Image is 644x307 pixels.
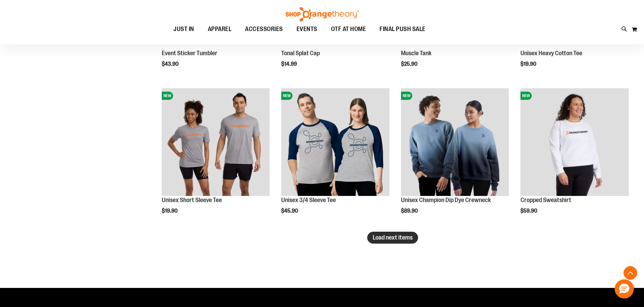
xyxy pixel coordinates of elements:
span: $59.90 [520,208,538,214]
span: APPAREL [208,21,232,37]
span: $43.90 [162,61,180,67]
a: EVENTS [290,21,324,37]
span: $89.90 [401,208,419,214]
a: ACCESSORIES [238,21,290,37]
a: Unisex Short Sleeve Tee [162,197,222,203]
span: Load next items [373,234,413,241]
a: Unisex 3/4 Sleeve Tee [281,197,336,203]
a: JUST IN [167,21,201,37]
button: Hello, have a question? Let’s chat. [615,279,634,298]
div: product [278,85,393,231]
button: Back To Top [624,266,637,280]
span: $25.90 [401,61,418,67]
span: $19.90 [162,208,178,214]
a: Unisex Champion Dip Dye CrewneckNEW [401,88,509,197]
span: $14.99 [281,61,298,67]
a: Cropped Sweatshirt [520,197,571,203]
div: product [158,85,273,231]
a: OTF AT HOME [324,21,373,37]
span: NEW [281,92,292,100]
img: Shop Orangetheory [285,7,360,21]
span: OTF AT HOME [331,21,366,37]
span: JUST IN [173,21,194,37]
a: Muscle Tank [401,50,431,57]
a: Front of 2024 Q3 Balanced Basic Womens Cropped SweatshirtNEW [520,88,629,197]
a: Unisex Champion Dip Dye Crewneck [401,197,491,203]
a: APPAREL [201,21,239,37]
span: NEW [162,92,173,100]
a: Unisex Short Sleeve TeeNEW [162,88,270,197]
div: product [398,85,513,231]
a: Tonal Splat Cap [281,50,320,57]
span: NEW [520,92,532,100]
img: Unisex 3/4 Sleeve Tee [281,88,389,196]
span: EVENTS [297,21,317,37]
span: $45.90 [281,208,299,214]
span: NEW [401,92,412,100]
span: ACCESSORIES [245,21,283,37]
img: Unisex Champion Dip Dye Crewneck [401,88,509,196]
a: FINAL PUSH SALE [373,21,432,37]
img: Unisex Short Sleeve Tee [162,88,270,196]
span: $19.90 [520,61,537,67]
button: Load next items [367,232,418,244]
a: Unisex Heavy Cotton Tee [520,50,582,57]
a: Unisex 3/4 Sleeve TeeNEW [281,88,389,197]
img: Front of 2024 Q3 Balanced Basic Womens Cropped Sweatshirt [520,88,629,196]
span: FINAL PUSH SALE [380,21,426,37]
a: Event Sticker Tumbler [162,50,217,57]
div: product [517,85,632,231]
